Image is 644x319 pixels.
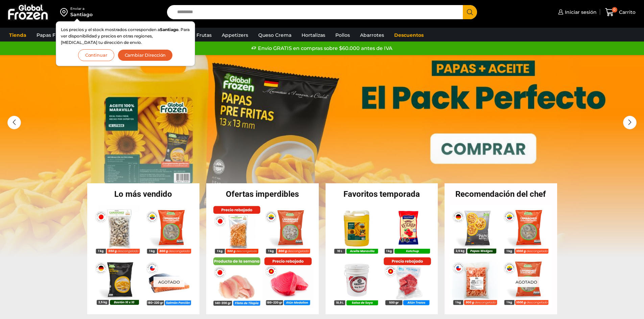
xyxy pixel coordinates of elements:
[61,26,190,46] p: Los precios y el stock mostrados corresponden a . Para ver disponibilidad y precios en otras regi...
[206,190,319,198] h2: Ofertas imperdibles
[70,11,93,18] div: Santiago
[603,4,637,20] a: 0 Carrito
[357,29,387,42] a: Abarrotes
[326,190,438,198] h2: Favoritos temporada
[298,29,329,42] a: Hortalizas
[463,5,477,19] button: Search button
[556,5,597,19] a: Iniciar sesión
[33,29,69,42] a: Papas Fritas
[511,277,542,287] p: Agotado
[255,29,295,42] a: Queso Crema
[118,49,173,61] button: Cambiar Dirección
[6,29,30,42] a: Tienda
[60,6,70,18] img: address-field-icon.svg
[218,29,252,42] a: Appetizers
[160,27,178,32] strong: Santiago
[617,9,636,16] span: Carrito
[332,29,353,42] a: Pollos
[7,116,21,129] div: Previous slide
[623,116,637,129] div: Next slide
[78,49,114,61] button: Continuar
[153,277,184,287] p: Agotado
[563,9,597,16] span: Iniciar sesión
[70,6,93,11] div: Enviar a
[612,7,617,12] span: 0
[87,190,200,198] h2: Lo más vendido
[391,29,427,42] a: Descuentos
[445,190,557,198] h2: Recomendación del chef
